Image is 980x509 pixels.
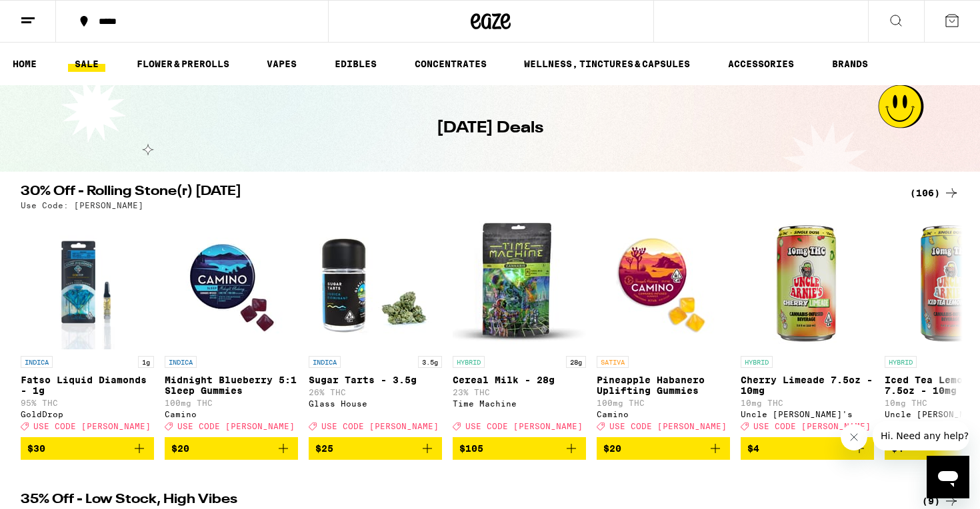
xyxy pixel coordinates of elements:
p: HYBRID [741,356,773,368]
span: USE CODE [PERSON_NAME] [609,422,727,430]
img: Uncle Arnie's - Cherry Limeade 7.5oz - 10mg [741,216,874,349]
p: HYBRID [453,356,485,368]
a: VAPES [260,56,303,72]
a: Open page for Midnight Blueberry 5:1 Sleep Gummies from Camino [165,216,298,437]
a: FLOWER & PREROLLS [130,56,236,72]
p: 23% THC [453,388,586,397]
a: BRANDS [825,56,875,72]
p: Fatso Liquid Diamonds - 1g [21,375,154,396]
a: EDIBLES [328,56,383,72]
span: $4 [747,443,759,454]
button: Add to bag [21,437,154,460]
img: Camino - Midnight Blueberry 5:1 Sleep Gummies [165,216,298,349]
p: Pineapple Habanero Uplifting Gummies [597,375,730,396]
div: GoldDrop [21,410,154,419]
a: Open page for Fatso Liquid Diamonds - 1g from GoldDrop [21,216,154,437]
div: Glass House [309,399,442,408]
button: Add to bag [165,437,298,460]
a: Open page for Sugar Tarts - 3.5g from Glass House [309,216,442,437]
button: Add to bag [309,437,442,460]
a: HOME [6,56,43,72]
p: 3.5g [418,356,442,368]
a: (106) [910,185,959,201]
span: USE CODE [PERSON_NAME] [753,422,871,430]
p: 100mg THC [165,399,298,407]
img: Glass House - Sugar Tarts - 3.5g [309,216,442,349]
p: 26% THC [309,388,442,397]
p: INDICA [21,356,53,368]
iframe: Close message [841,424,867,450]
div: Time Machine [453,399,586,408]
h2: 35% Off - Low Stock, High Vibes [21,493,894,509]
iframe: Message from company [873,421,969,450]
span: $105 [459,443,483,454]
p: INDICA [165,356,197,368]
span: USE CODE [PERSON_NAME] [177,422,295,430]
h1: [DATE] Deals [437,117,543,140]
p: 1g [138,356,154,368]
p: SATIVA [597,356,629,368]
span: USE CODE [PERSON_NAME] [33,422,151,430]
a: WELLNESS, TINCTURES & CAPSULES [517,56,697,72]
a: CONCENTRATES [408,56,493,72]
a: ACCESSORIES [721,56,801,72]
p: INDICA [309,356,341,368]
p: 95% THC [21,399,154,407]
div: Camino [597,410,730,419]
p: 100mg THC [597,399,730,407]
a: Open page for Cereal Milk - 28g from Time Machine [453,216,586,437]
div: Uncle [PERSON_NAME]'s [741,410,874,419]
p: Cherry Limeade 7.5oz - 10mg [741,375,874,396]
span: USE CODE [PERSON_NAME] [465,422,583,430]
p: 28g [566,356,586,368]
p: Midnight Blueberry 5:1 Sleep Gummies [165,375,298,396]
h2: 30% Off - Rolling Stone(r) [DATE] [21,185,894,201]
p: HYBRID [885,356,917,368]
span: $25 [315,443,333,454]
p: Cereal Milk - 28g [453,375,586,385]
button: Add to bag [741,437,874,460]
span: USE CODE [PERSON_NAME] [321,422,439,430]
img: Time Machine - Cereal Milk - 28g [453,216,586,349]
img: GoldDrop - Fatso Liquid Diamonds - 1g [34,216,141,349]
a: Open page for Cherry Limeade 7.5oz - 10mg from Uncle Arnie's [741,216,874,437]
p: Sugar Tarts - 3.5g [309,375,442,385]
p: 10mg THC [741,399,874,407]
span: $20 [603,443,621,454]
img: Camino - Pineapple Habanero Uplifting Gummies [597,216,730,349]
a: Open page for Pineapple Habanero Uplifting Gummies from Camino [597,216,730,437]
iframe: Button to launch messaging window [927,456,969,498]
p: Use Code: [PERSON_NAME] [21,201,143,210]
span: $20 [171,443,189,454]
a: (9) [922,493,959,509]
button: Add to bag [453,437,586,460]
span: $30 [27,443,45,454]
button: Add to bag [597,437,730,460]
div: Camino [165,410,298,419]
a: SALE [68,56,105,72]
